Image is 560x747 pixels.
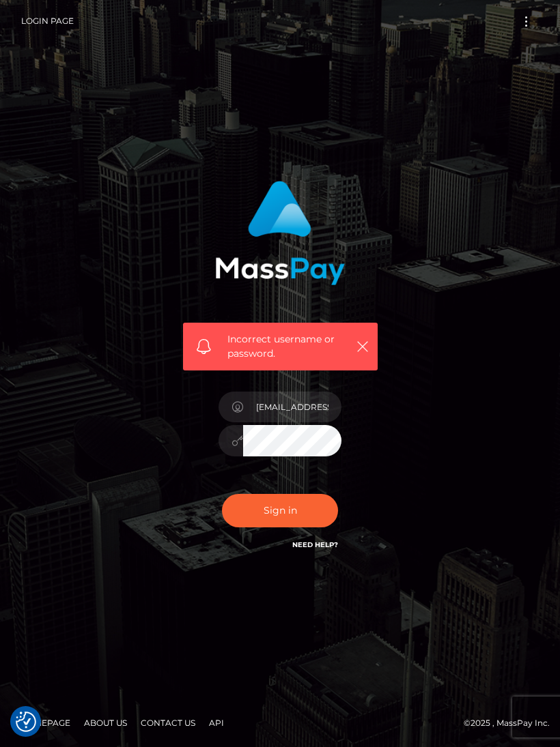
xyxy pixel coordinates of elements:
[292,540,338,549] a: Need Help?
[215,181,345,285] img: MassPay Login
[204,712,229,733] a: API
[21,7,74,35] a: Login Page
[15,712,76,733] a: Homepage
[135,712,201,733] a: Contact Us
[514,12,539,31] button: Toggle navigation
[79,712,132,733] a: About Us
[222,494,338,527] button: Sign in
[16,712,36,732] img: Revisit consent button
[227,332,349,361] span: Incorrect username or password.
[10,716,550,731] div: © 2025 , MassPay Inc.
[243,392,341,422] input: Username...
[16,712,36,732] button: Consent Preferences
